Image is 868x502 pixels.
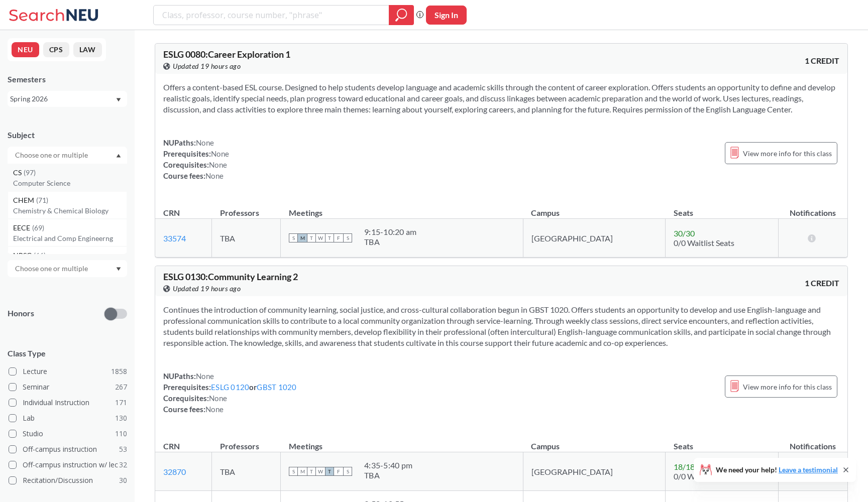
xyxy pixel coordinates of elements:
label: Studio [9,427,127,440]
div: 9:15 - 10:20 am [364,227,416,237]
span: ( 71 ) [36,196,48,204]
td: [GEOGRAPHIC_DATA] [523,452,666,491]
a: Leave a testimonial [779,465,838,474]
div: NUPaths: Prerequisites: Corequisites: Course fees: [163,137,229,181]
span: ESLG 0080 : Career Exploration 1 [163,49,290,60]
span: None [205,405,224,414]
label: Off-campus instruction w/ lec [9,458,127,471]
span: T [325,233,334,242]
th: Professors [212,197,281,219]
th: Meetings [281,197,523,219]
button: NEU [12,42,39,57]
span: 18 / 18 [674,462,695,471]
svg: Dropdown arrow [116,98,121,102]
th: Notifications [778,431,847,452]
svg: Dropdown arrow [116,154,121,158]
button: CPS [43,42,69,57]
span: None [209,160,227,169]
label: Lab [9,412,127,425]
span: Updated 19 hours ago [173,283,241,294]
th: Seats [666,197,778,219]
span: 171 [115,397,127,408]
span: M [298,233,307,242]
div: TBA [364,470,412,480]
p: Honors [8,308,34,319]
span: ( 66 ) [34,251,46,260]
div: magnifying glass [389,5,414,25]
span: Class Type [8,348,127,359]
div: CRN [163,441,180,452]
span: W [316,467,325,476]
span: T [307,233,316,242]
button: Sign In [426,6,467,25]
span: 267 [115,382,127,393]
span: 30 / 30 [674,228,695,238]
span: None [209,394,227,403]
a: 33574 [163,233,186,243]
span: 32 [119,459,127,470]
span: EECE [13,222,32,233]
span: 1 CREDIT [805,55,839,66]
div: Dropdown arrow [8,260,127,277]
p: Chemistry & Chemical Biology [13,206,127,216]
svg: magnifying glass [395,8,407,22]
th: Professors [212,431,281,452]
span: 110 [115,428,127,439]
span: F [334,467,343,476]
label: Individual Instruction [9,396,127,409]
div: TBA [364,237,416,247]
label: Lecture [9,365,127,378]
span: 53 [119,444,127,455]
label: Seminar [9,381,127,394]
span: None [205,171,224,180]
span: 1 CREDIT [805,278,839,289]
a: 32870 [163,467,186,476]
th: Campus [523,197,666,219]
span: 1858 [111,366,127,377]
div: 4:35 - 5:40 pm [364,460,412,470]
div: Semesters [8,74,127,85]
th: Notifications [778,197,847,219]
span: 130 [115,413,127,424]
span: F [334,233,343,242]
span: S [343,233,352,242]
a: GBST 1020 [257,383,296,392]
span: None [211,149,229,158]
span: S [343,467,352,476]
td: TBA [212,452,281,491]
input: Choose one or multiple [10,149,94,161]
span: S [289,467,298,476]
span: ( 97 ) [24,168,36,177]
span: 30 [119,475,127,486]
section: Continues the introduction of community learning, social justice, and cross-cultural collaboratio... [163,304,839,348]
th: Seats [666,431,778,452]
div: NUPaths: Prerequisites: or Corequisites: Course fees: [163,370,297,415]
td: TBA [212,219,281,258]
div: Spring 2026 [10,93,115,104]
input: Class, professor, course number, "phrase" [161,7,382,24]
td: [GEOGRAPHIC_DATA] [523,219,666,258]
span: View more info for this class [743,147,832,160]
a: ESLG 0120 [211,383,249,392]
th: Campus [523,431,666,452]
span: None [196,371,214,381]
svg: Dropdown arrow [116,267,121,271]
span: W [316,233,325,242]
span: M [298,467,307,476]
th: Meetings [281,431,523,452]
span: ESLG 0130 : Community Learning 2 [163,271,298,282]
input: Choose one or multiple [10,263,94,275]
span: CS [13,167,24,178]
span: 0/0 Waitlist Seats [674,471,734,481]
section: Offers a content-based ESL course. Designed to help students develop language and academic skills... [163,82,839,115]
span: Updated 19 hours ago [173,61,241,72]
button: LAW [73,42,102,57]
div: Spring 2026Dropdown arrow [8,91,127,107]
p: Electrical and Comp Engineerng [13,233,127,243]
label: Off-campus instruction [9,443,127,456]
span: S [289,233,298,242]
span: 0/0 Waitlist Seats [674,238,734,247]
span: ( 69 ) [32,223,44,232]
p: Computer Science [13,178,127,188]
span: NRSG [13,250,34,261]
